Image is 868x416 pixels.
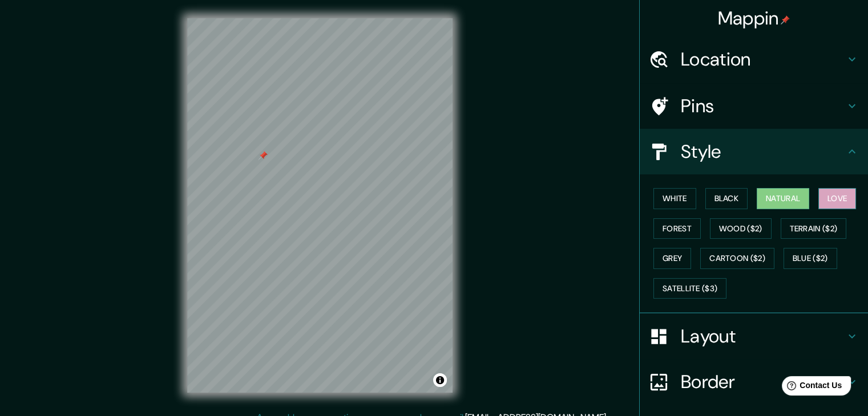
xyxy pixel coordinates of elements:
button: Forest [653,218,701,239]
button: Terrain ($2) [781,218,847,239]
h4: Pins [681,95,845,117]
button: Love [818,188,856,209]
button: Wood ($2) [710,218,772,239]
button: Natural [757,188,809,209]
h4: Mappin [718,7,790,30]
button: Toggle attribution [433,373,447,387]
button: Blue ($2) [784,248,837,269]
div: Style [640,129,868,174]
div: Layout [640,313,868,359]
iframe: Help widget launcher [766,372,855,403]
div: Pins [640,83,868,129]
h4: Border [681,370,845,393]
button: Cartoon ($2) [700,248,774,269]
button: Black [705,188,748,209]
div: Location [640,36,868,82]
button: Satellite ($3) [653,278,726,299]
canvas: Map [187,18,453,393]
img: pin-icon.png [781,15,790,25]
button: Grey [653,248,691,269]
h4: Style [681,140,845,163]
h4: Location [681,48,845,71]
button: White [653,188,696,209]
div: Border [640,359,868,405]
h4: Layout [681,325,845,348]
